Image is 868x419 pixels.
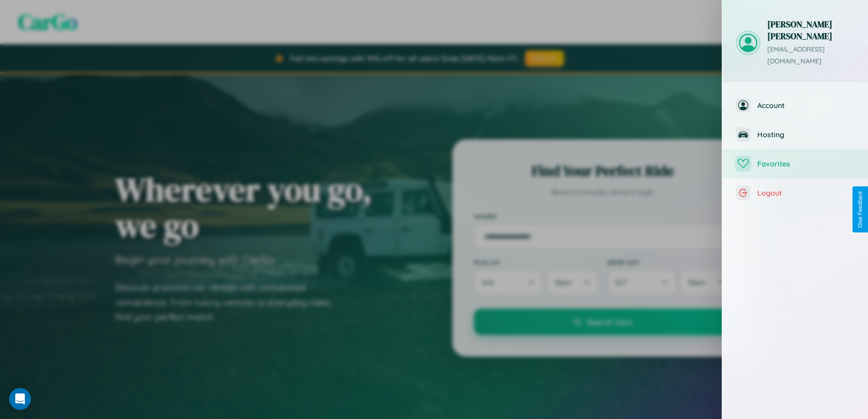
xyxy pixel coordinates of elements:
button: Logout [722,178,868,207]
span: Logout [757,188,854,197]
span: Favorites [757,159,854,168]
button: Hosting [722,120,868,149]
div: Give Feedback [857,191,863,228]
button: Account [722,91,868,120]
button: Favorites [722,149,868,178]
span: Hosting [757,130,854,139]
div: Open Intercom Messenger [9,388,31,410]
h3: [PERSON_NAME] [PERSON_NAME] [767,18,854,42]
p: [EMAIL_ADDRESS][DOMAIN_NAME] [767,44,854,67]
span: Account [757,101,854,110]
